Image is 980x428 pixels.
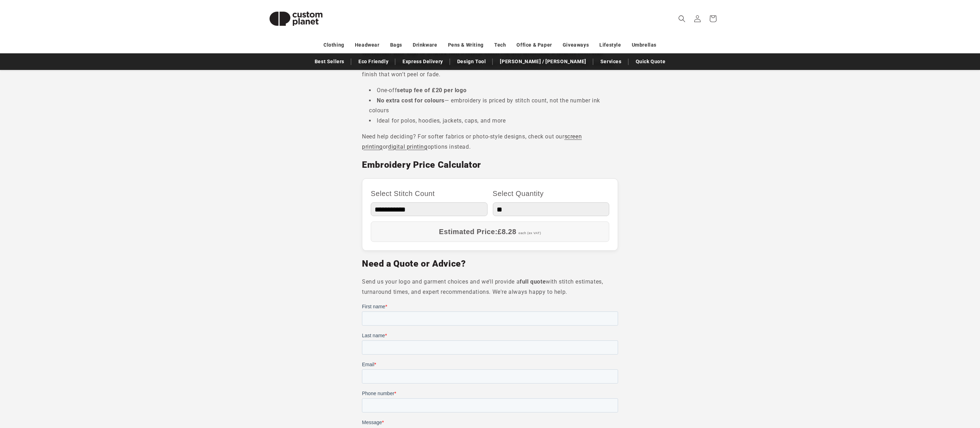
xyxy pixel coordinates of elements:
h2: Need a Quote or Advice? [362,258,618,269]
strong: full quote [520,278,546,285]
a: Design Tool [454,55,490,68]
a: Drinkware [413,39,437,51]
a: digital printing [388,143,428,150]
a: Express Delivery [399,55,447,68]
strong: setup fee of £20 per logo [397,87,466,94]
strong: No extra cost for colours [377,97,444,104]
label: Select Stitch Count [371,187,488,200]
summary: Search [674,11,690,26]
a: Tech [494,39,506,51]
a: Bags [390,39,402,51]
li: Ideal for polos, hoodies, jackets, caps, and more [369,116,618,126]
a: Services [597,55,625,68]
h2: Embroidery Price Calculator [362,159,618,171]
iframe: Chat Widget [859,352,980,428]
span: each (ex VAT) [519,231,541,235]
label: Select Quantity [493,187,610,200]
a: [PERSON_NAME] / [PERSON_NAME] [496,55,589,68]
li: — embroidery is priced by stitch count, not the number ink colours [369,96,618,116]
a: Headwear [355,39,380,51]
p: Send us your logo and garment choices and we’ll provide a with stitch estimates, turnaround times... [362,277,618,297]
div: Estimated Price: [371,221,609,242]
a: Office & Paper [516,39,552,51]
a: Lifestyle [599,39,621,51]
a: Pens & Writing [448,39,484,51]
li: One-off [369,85,618,96]
a: Eco Friendly [355,55,392,68]
a: Umbrellas [632,39,657,51]
a: Best Sellers [311,55,348,68]
a: Quick Quote [632,55,669,68]
p: Need help deciding? For softer fabrics or photo-style designs, check out our or options instead. [362,132,618,152]
img: Custom Planet [261,3,331,35]
span: £8.28 [498,228,516,236]
a: Giveaways [563,39,589,51]
a: Clothing [323,39,344,51]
